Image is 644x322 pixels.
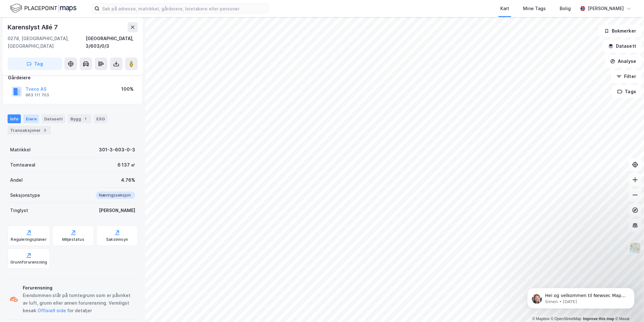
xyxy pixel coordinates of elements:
div: 963 111 703 [26,93,49,98]
div: Karenslyst Allé 7 [8,22,59,32]
button: Tags [612,85,641,98]
div: [PERSON_NAME] [99,207,135,214]
div: ESG [94,114,107,123]
a: Improve this map [583,317,614,321]
div: Info [8,114,21,123]
div: 6 137 ㎡ [117,161,135,169]
div: Tinglyst [10,207,28,214]
button: Datasett [603,40,641,52]
div: Gårdeiere [8,74,137,82]
iframe: Intercom notifications message [518,275,644,319]
div: Forurensning [23,284,135,292]
div: Matrikkel [10,146,31,154]
div: Eiere [23,114,39,123]
button: Filter [611,70,641,83]
button: Bokmerker [599,25,641,37]
button: Analyse [605,55,641,68]
a: OpenStreetMap [551,317,581,321]
div: [PERSON_NAME] [588,5,624,12]
div: Miljøstatus [62,237,84,242]
div: Saksinnsyn [106,237,128,242]
div: Bolig [560,5,571,12]
div: Mine Tags [523,5,546,12]
img: logo.f888ab2527a4732fd821a326f86c7f29.svg [10,3,76,14]
div: 1 [82,116,89,122]
div: 3 [42,127,48,133]
div: 301-3-603-0-3 [99,146,135,154]
button: Tag [8,58,62,70]
div: Andel [10,176,23,184]
div: 4.76% [121,176,135,184]
div: Bygg [68,114,91,123]
input: Søk på adresse, matrikkel, gårdeiere, leietakere eller personer [99,4,268,13]
div: 0278, [GEOGRAPHIC_DATA], [GEOGRAPHIC_DATA] [8,35,86,50]
div: 100% [121,85,134,93]
div: Transaksjoner [8,126,51,135]
div: Seksjonstype [10,191,40,199]
div: Tomteareal [10,161,35,169]
img: Z [629,242,641,254]
a: Mapbox [532,317,550,321]
div: [GEOGRAPHIC_DATA], 3/603/0/3 [86,35,138,50]
div: Eiendommen står på tomtegrunn som er påvirket av luft, grunn eller annen forurensning. Vennligst ... [23,292,135,314]
div: Reguleringsplaner [11,237,47,242]
div: Kart [500,5,509,12]
div: Grunnforurensning [10,260,47,265]
div: Datasett [42,114,65,123]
